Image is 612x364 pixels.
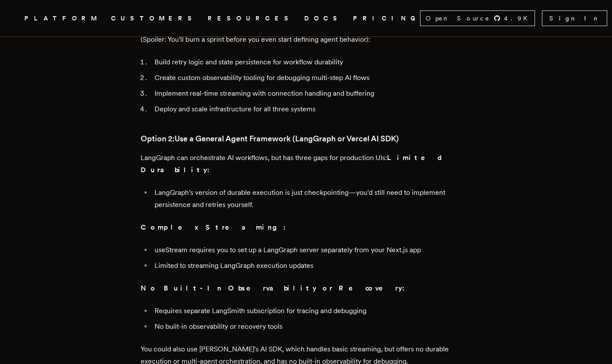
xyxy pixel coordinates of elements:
[152,103,471,115] li: Deploy and scale infrastructure for all three systems
[141,284,410,292] strong: No Built-In Observability or Recovery:
[24,13,101,24] button: PLATFORM
[175,134,399,143] strong: Use a General Agent Framework (LangGraph or Vercel AI SDK)
[111,13,197,24] a: CUSTOMERS
[152,187,471,211] li: LangGraph's version of durable execution is just checkpointing—you'd still need to implement pers...
[504,14,533,23] span: 4.9 K
[426,14,490,23] span: Open Source
[152,305,471,317] li: Requires separate LangSmith subscription for tracing and debugging
[141,33,471,46] p: (Spoiler: You'll burn a sprint before you even start defining agent behavior):
[152,87,471,100] li: Implement real-time streaming with connection handling and buffering
[542,10,607,26] a: Sign In
[208,13,294,24] button: RESOURCES
[141,152,471,176] p: LangGraph can orchestrate AI workflows, but has three gaps for production UIs:
[141,133,471,145] h3: Option 2:
[141,223,291,231] strong: Complex Streaming:
[152,260,471,272] li: Limited to streaming LangGraph execution updates
[304,13,343,24] a: DOCS
[152,244,471,256] li: useStream requires you to set up a LangGraph server separately from your Next.js app
[353,13,420,24] a: PRICING
[152,56,471,68] li: Build retry logic and state persistence for workflow durability
[152,72,471,84] li: Create custom observability tooling for debugging multi-step AI flows
[152,321,471,333] li: No built-in observability or recovery tools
